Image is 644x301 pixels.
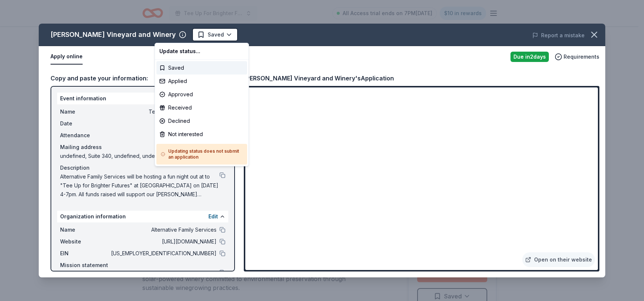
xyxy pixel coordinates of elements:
div: Saved [156,61,247,75]
div: Not interested [156,128,247,141]
span: Tee Up For Brighter Futures [184,9,243,18]
div: Update status... [156,45,247,58]
div: Approved [156,88,247,101]
div: Declined [156,114,247,128]
h5: Updating status does not submit an application [161,148,243,160]
div: Applied [156,75,247,88]
div: Received [156,101,247,114]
